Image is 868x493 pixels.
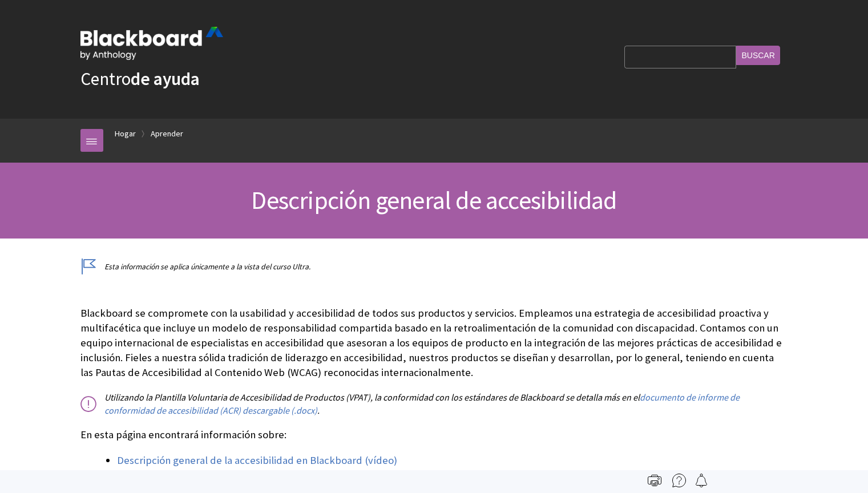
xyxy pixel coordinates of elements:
[115,128,136,139] font: Hogar
[151,128,183,139] font: Aprender
[104,391,740,415] font: documento de informe de conformidad de accesibilidad (ACR) descargable (.docx)
[104,391,740,416] a: documento de informe de conformidad de accesibilidad (ACR) descargable (.docx)
[251,184,616,216] font: Descripción general de accesibilidad
[80,67,200,90] a: Centrode ayuda
[115,127,136,141] a: Hogar
[117,454,397,467] a: Descripción general de la accesibilidad en Blackboard (vídeo)
[317,405,320,416] font: .
[80,306,782,379] font: Blackboard se compromete con la usabilidad y accesibilidad de todos sus productos y servicios. Em...
[151,127,183,141] a: Aprender
[672,474,686,487] img: Más ayuda
[104,391,640,403] font: Utilizando la Plantilla Voluntaria de Accesibilidad de Productos (VPAT), la conformidad con los e...
[80,428,286,441] font: En esta página encontrará información sobre:
[131,67,200,90] font: de ayuda
[80,27,223,60] img: Pizarra de Antología
[104,262,310,272] font: Esta información se aplica únicamente a la vista del curso Ultra.
[80,67,131,90] font: Centro
[648,474,661,487] img: Imprimir
[695,474,708,487] img: Sigue esta página
[736,46,780,65] input: Buscar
